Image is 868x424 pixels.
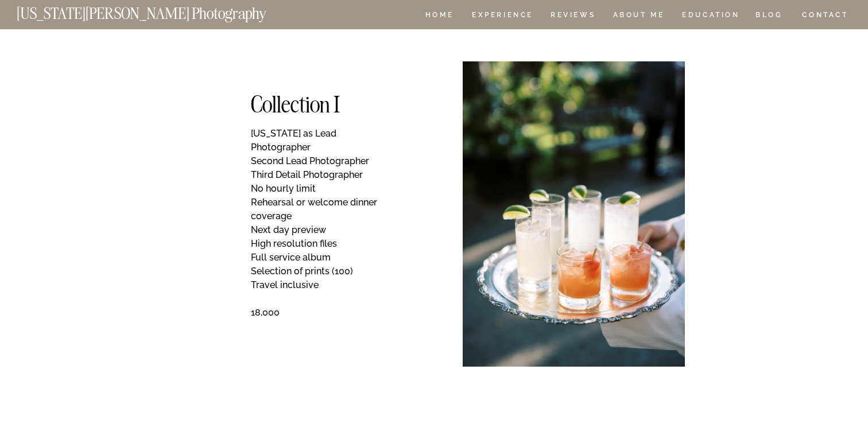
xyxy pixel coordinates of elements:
[17,6,305,15] a: [US_STATE][PERSON_NAME] Photography
[251,127,392,333] p: [US_STATE] as Lead Photographer Second Lead Photographer Third Detail Photographer No hourly limi...
[613,11,665,21] a: ABOUT ME
[472,11,532,21] a: Experience
[251,94,379,114] h1: Collection I
[681,11,741,21] a: EDUCATION
[801,9,849,21] a: CONTACT
[423,11,456,21] a: HOME
[755,11,783,21] a: BLOG
[551,11,594,21] a: REVIEWS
